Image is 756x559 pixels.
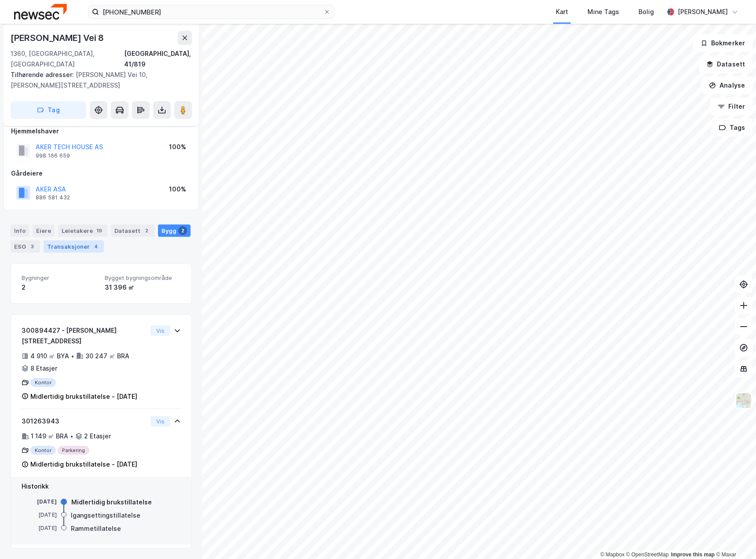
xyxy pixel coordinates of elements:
button: Bokmerker [693,34,752,52]
div: 4 910 ㎡ BYA [30,351,69,361]
div: 1 149 ㎡ BRA [31,431,68,441]
button: Analyse [701,77,752,94]
div: Midlertidig brukstillatelse - [DATE] [30,459,137,470]
div: 886 581 432 [36,194,70,201]
div: 2 [22,282,98,293]
div: 19 [95,226,104,235]
div: • [71,353,74,360]
div: Igangsettingstillatelse [71,510,140,521]
div: Midlertidig brukstillatelse [71,497,152,508]
div: 8 Etasjer [30,363,57,374]
button: Vis [150,325,170,336]
div: Datasett [111,224,154,237]
button: Tags [712,119,752,136]
img: Z [735,392,752,409]
div: 100% [169,142,186,152]
div: 1360, [GEOGRAPHIC_DATA], [GEOGRAPHIC_DATA] [11,48,124,70]
button: Vis [150,416,170,427]
button: Filter [710,98,752,115]
div: 301263943 [22,416,147,427]
div: [PERSON_NAME] [678,7,728,17]
div: Midlertidig brukstillatelse - [DATE] [30,391,137,402]
span: Bygninger [22,274,98,282]
div: Historikk [22,481,181,492]
div: Info [11,224,29,237]
iframe: Chat Widget [712,517,756,559]
div: 4 [92,242,100,251]
div: Bygg [158,224,191,237]
div: Gårdeiere [11,168,191,179]
div: 30 247 ㎡ BRA [85,351,129,361]
img: newsec-logo.f6e21ccffca1b3a03d2d.png [14,4,67,19]
input: Søk på adresse, matrikkel, gårdeiere, leietakere eller personer [99,5,323,18]
div: [DATE] [22,524,57,532]
div: Kart [556,7,568,17]
div: Transaksjoner [44,240,104,253]
button: Tag [11,101,86,119]
div: 31 396 ㎡ [105,282,181,293]
div: 2 [142,226,151,235]
div: Bolig [639,7,654,17]
div: Mine Tags [587,7,619,17]
div: Eiere [33,224,55,237]
div: Leietakere [58,224,107,237]
a: Mapbox [600,552,624,558]
a: Improve this map [671,552,715,558]
a: OpenStreetMap [626,552,669,558]
div: [GEOGRAPHIC_DATA], 41/819 [124,48,192,70]
span: Bygget bygningsområde [105,274,181,282]
div: ESG [11,240,40,253]
div: 300894427 - [PERSON_NAME][STREET_ADDRESS] [22,325,147,346]
div: Hjemmelshaver [11,126,191,136]
div: 2 [178,226,187,235]
div: Rammetillatelse [71,523,121,534]
div: 2 Etasjer [84,431,111,441]
div: 100% [169,184,186,195]
div: 3 [28,242,37,251]
div: • [70,433,73,440]
div: [DATE] [22,498,57,506]
div: [PERSON_NAME] Vei 8 [11,31,106,45]
div: [DATE] [22,511,57,519]
button: Datasett [699,55,752,73]
div: 998 166 659 [36,152,70,159]
div: Kontrollprogram for chat [712,517,756,559]
span: Tilhørende adresser: [11,71,76,78]
div: [PERSON_NAME] Vei 10, [PERSON_NAME][STREET_ADDRESS] [11,70,185,91]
